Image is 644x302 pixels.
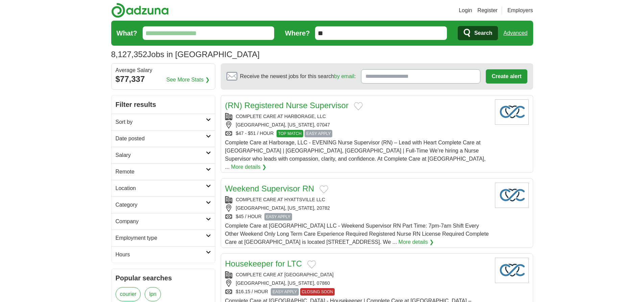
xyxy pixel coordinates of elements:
[145,287,161,301] a: lpn
[112,130,215,147] a: Date posted
[225,140,486,170] span: Complete Care at Harborage, LLC - EVENING Nurse Supervisor (RN) – Lead with Heart Complete Care a...
[225,184,314,193] a: Weekend Supervisor RN
[116,287,141,301] a: courier
[116,273,211,283] h2: Popular searches
[112,147,215,163] a: Salary
[474,26,492,40] span: Search
[285,28,310,38] label: Where?
[116,217,206,226] h2: Company
[117,28,137,38] label: What?
[112,180,215,196] a: Location
[307,260,316,269] button: Add to favorite jobs
[225,280,490,287] div: [GEOGRAPHIC_DATA], [US_STATE], 07860
[112,230,215,246] a: Employment type
[116,201,206,209] h2: Category
[112,246,215,263] a: Hours
[116,118,206,126] h2: Sort by
[166,76,210,84] a: See More Stats ❯
[495,99,529,125] img: Company logo
[111,3,169,18] img: Adzuna logo
[264,213,292,220] span: EASY APPLY
[111,48,147,61] span: 8,127,352
[225,205,490,212] div: [GEOGRAPHIC_DATA], [US_STATE], 20782
[225,196,490,203] div: COMPLETE CARE AT HYATTSVILLE LLC
[225,101,349,110] a: (RN) Registered Nurse Supervisor
[116,168,206,176] h2: Remote
[225,288,490,296] div: $16.15 / HOUR
[354,102,363,110] button: Add to favorite jobs
[459,6,472,15] a: Login
[503,26,527,40] a: Advanced
[271,288,299,296] span: EASY APPLY
[458,26,498,40] button: Search
[231,163,266,171] a: More details ❯
[225,271,490,278] div: COMPLETE CARE AT [GEOGRAPHIC_DATA]
[225,130,490,137] div: $47 - $51 / HOUR
[116,251,206,259] h2: Hours
[225,259,302,268] a: Housekeeper for LTC
[112,196,215,213] a: Category
[116,151,206,159] h2: Salary
[477,6,498,15] a: Register
[225,121,490,129] div: [GEOGRAPHIC_DATA], [US_STATE], 07047
[116,184,206,192] h2: Location
[116,73,211,85] div: $77,337
[319,185,328,193] button: Add to favorite jobs
[507,6,533,15] a: Employers
[240,72,356,80] span: Receive the newest jobs for this search :
[111,50,260,59] h1: Jobs in [GEOGRAPHIC_DATA]
[225,113,490,120] div: COMPLETE CARE AT HARBORAGE, LLC
[116,234,206,242] h2: Employment type
[495,258,529,283] img: Company logo
[334,73,354,79] a: by email
[112,163,215,180] a: Remote
[277,130,303,137] span: TOP MATCH
[112,95,215,114] h2: Filter results
[486,69,527,84] button: Create alert
[305,130,332,137] span: EASY APPLY
[116,68,211,73] div: Average Salary
[300,288,335,296] span: CLOSING SOON
[112,213,215,230] a: Company
[225,213,490,220] div: $45 / HOUR
[112,114,215,130] a: Sort by
[116,135,206,143] h2: Date posted
[225,223,489,245] span: Complete Care at [GEOGRAPHIC_DATA] LLC - Weekend Supervisor RN Part Time: 7pm-7am Shift Every Oth...
[495,183,529,208] img: Company logo
[399,238,434,246] a: More details ❯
